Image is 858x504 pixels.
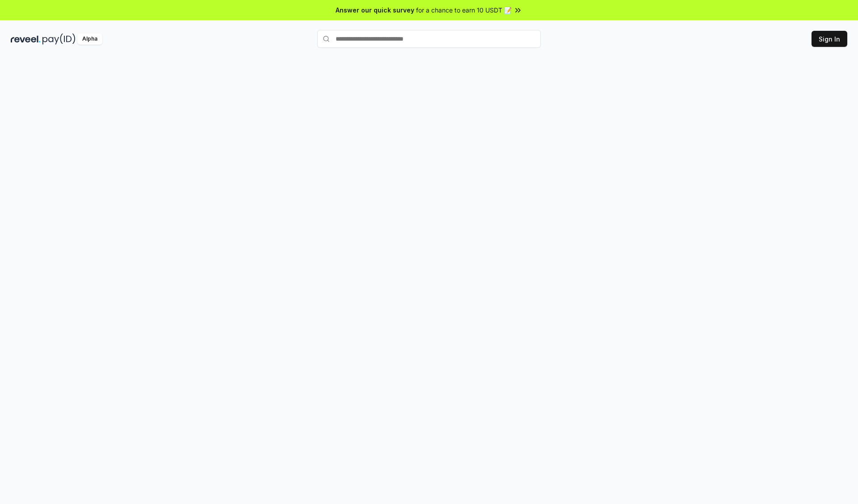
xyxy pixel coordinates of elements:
img: pay_id [42,33,76,45]
button: Sign In [812,31,847,47]
img: reveel_dark [11,33,41,45]
span: for a chance to earn 10 USDT 📝 [416,5,512,15]
span: Answer our quick survey [336,5,414,15]
div: Alpha [77,33,102,45]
